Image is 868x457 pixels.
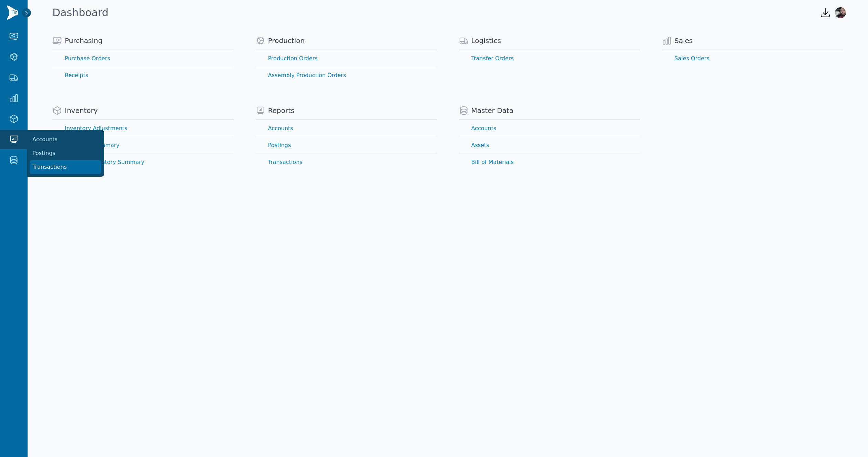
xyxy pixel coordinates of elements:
img: Gareth Morales [835,7,846,18]
span: Sales [674,36,693,45]
a: Inventory Summary [52,137,234,154]
span: Inventory [65,106,98,115]
a: Bill of Materials [459,154,640,170]
a: Transactions [30,160,101,174]
a: Postings [256,137,437,154]
a: Assets [459,137,640,154]
a: Detailed Inventory Summary [52,154,234,170]
a: Accounts [30,133,101,146]
a: Receipts [52,67,234,84]
span: Production [268,36,305,45]
a: Sales Orders [662,50,843,67]
h1: Dashboard [52,7,109,19]
a: Assembly Production Orders [256,67,437,84]
span: Purchasing [65,36,102,45]
span: Master Data [471,106,513,115]
a: Production Orders [256,50,437,67]
a: Transfer Orders [459,50,640,67]
a: Inventory Adjustments [52,120,234,137]
span: Logistics [471,36,501,45]
span: Reports [268,106,295,115]
a: Accounts [459,120,640,137]
a: Transactions [256,154,437,170]
a: Accounts [256,120,437,137]
img: Finventory [7,6,18,20]
a: Purchase Orders [52,50,234,67]
a: Postings [30,146,101,160]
